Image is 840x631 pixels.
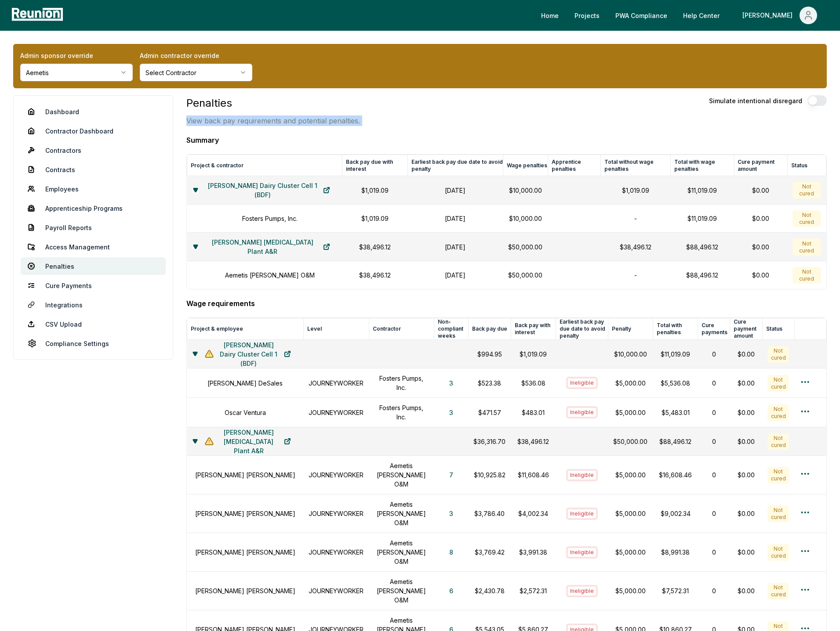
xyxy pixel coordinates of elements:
[140,51,252,60] label: Admin contractor override
[613,509,647,518] p: $5,000.00
[473,408,505,417] p: $471.57
[21,257,166,275] a: Penalties
[442,505,460,523] button: 3
[566,546,598,559] div: Ineligible
[566,508,598,520] button: Ineligible
[613,548,647,557] p: $5,000.00
[516,470,550,480] p: $11,608.46
[186,298,827,309] h4: Wage requirements
[473,437,505,446] p: $36,316.70
[767,505,789,522] div: Not cured
[309,509,364,518] h1: JOURNEYWORKER
[20,51,133,60] label: Admin sponsor override
[739,186,782,195] div: $0.00
[658,509,692,518] p: $9,002.34
[703,586,724,595] div: 0
[613,470,647,480] p: $5,000.00
[195,470,295,480] h1: [PERSON_NAME] [PERSON_NAME]
[566,469,598,481] button: Ineligible
[407,155,503,176] th: Earliest back pay due date to avoid penalty
[21,335,166,352] a: Compliance Settings
[735,586,757,595] div: $0.00
[606,186,665,195] p: $1,019.09
[658,350,692,359] p: $11,019.09
[198,433,298,450] a: [PERSON_NAME] [MEDICAL_DATA] Plant A&R
[703,379,724,388] div: 0
[793,267,821,284] div: Not cured
[309,408,364,417] h1: JOURNEYWORKER
[21,122,166,140] a: Contractor Dashboard
[676,186,729,195] p: $11,019.09
[735,470,757,480] div: $0.00
[473,350,505,359] p: $994.95
[703,470,724,480] div: 0
[600,205,670,233] td: -
[742,7,796,24] div: [PERSON_NAME]
[442,544,460,561] button: 8
[767,583,789,599] div: Not cured
[767,404,789,421] div: Not cured
[309,470,364,480] h1: JOURNEYWORKER
[434,318,468,340] th: Non-compliant weeks
[442,404,460,421] button: 3
[613,350,647,359] p: $10,000.00
[374,538,429,566] h1: Aemetis [PERSON_NAME] O&M
[374,403,429,422] h1: Fosters Pumps, Inc.
[442,374,460,392] button: 3
[442,466,460,484] button: 7
[739,242,782,252] div: $0.00
[793,182,821,198] div: Not cured
[613,379,647,388] p: $5,000.00
[566,377,598,389] button: Ineligible
[473,470,505,480] p: $10,925.82
[207,379,283,388] h1: [PERSON_NAME] DeSales
[734,155,787,176] th: Cure payment amount
[342,155,407,176] th: Back pay due with interest
[21,199,166,217] a: Apprenticeship Programs
[21,277,166,294] a: Cure Payments
[676,214,729,223] p: $11,019.09
[199,238,337,256] a: [PERSON_NAME] [MEDICAL_DATA] Plant A&R
[735,408,757,417] div: $0.00
[567,7,607,24] a: Projects
[516,509,550,518] p: $4,002.34
[767,467,789,483] div: Not cured
[413,214,498,223] h1: [DATE]
[703,350,724,359] div: 0
[613,408,647,417] p: $5,000.00
[606,242,665,252] p: $38,496.12
[608,7,674,24] a: PWA Compliance
[516,350,550,359] p: $1,019.09
[676,270,729,280] p: $88,496.12
[534,7,831,24] nav: Main
[676,242,729,252] p: $88,496.12
[21,238,166,256] a: Access Management
[442,582,460,600] button: 6
[369,318,434,340] th: Contractor
[473,548,505,557] p: $3,769.42
[767,544,789,561] div: Not cured
[374,461,429,489] h1: Aemetis [PERSON_NAME] O&M
[511,318,556,340] th: Back pay with interest
[199,181,337,199] a: [PERSON_NAME] Dairy Cluster Cell 1 (BDF)
[762,318,794,340] th: Status
[348,186,402,195] p: $1,019.09
[653,318,698,340] th: Total with penalties
[21,103,166,120] a: Dashboard
[566,585,598,597] button: Ineligible
[225,408,266,417] h1: Oscar Ventura
[735,437,757,446] div: $0.00
[348,242,402,252] p: $38,496.12
[703,437,724,446] div: 0
[566,406,598,418] button: Ineligible
[503,155,548,176] th: Wage penalties
[508,242,542,252] p: $50,000.00
[374,374,429,392] h1: Fosters Pumps, Inc.
[703,408,724,417] div: 0
[658,470,692,480] p: $16,608.46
